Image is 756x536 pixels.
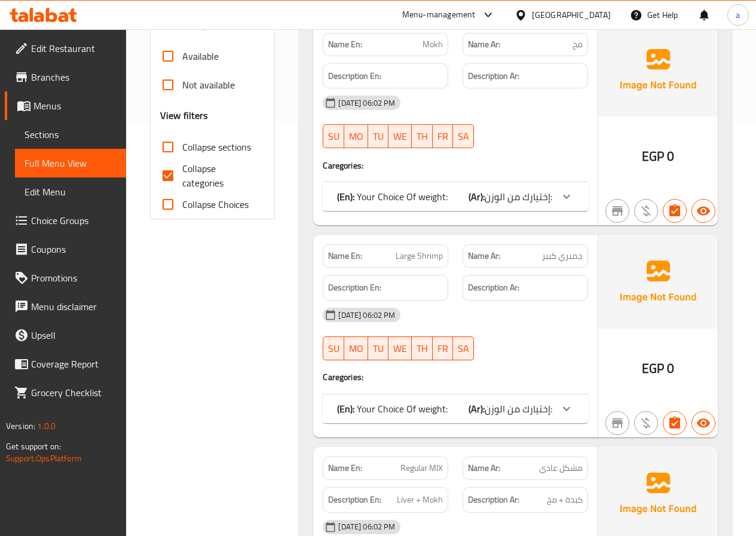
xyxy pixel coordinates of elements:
[182,197,249,212] span: Collapse Choices
[433,124,453,148] button: FR
[344,124,368,148] button: MO
[393,128,407,145] span: WE
[412,124,433,148] button: TH
[25,185,117,199] span: Edit Menu
[396,250,443,262] span: Large Shrimp
[417,340,428,357] span: TH
[33,99,117,113] span: Menus
[598,235,718,328] img: Ae5nvW7+0k+MAAAAAElFTkSuQmCC
[25,127,117,142] span: Sections
[397,492,443,507] span: Liver + Mokh
[412,336,433,360] button: TH
[469,188,485,206] b: (Ar):
[691,411,715,435] button: Available
[393,340,407,357] span: WE
[437,340,448,357] span: FR
[542,250,583,262] span: جمبري كبير
[468,69,519,84] strong: Description Ar:
[323,394,588,423] div: (En): Your Choice Of weight:(Ar):إختيارك من الوزن:
[373,128,384,145] span: TU
[6,418,35,434] span: Version:
[532,8,611,22] div: [GEOGRAPHIC_DATA]
[15,149,126,177] a: Full Menu View
[736,8,740,22] span: a
[458,128,469,145] span: SA
[485,188,552,206] span: إختيارك من الوزن:
[15,120,126,149] a: Sections
[437,128,448,145] span: FR
[5,91,126,120] a: Menus
[31,213,117,228] span: Choice Groups
[417,128,428,145] span: TH
[328,128,339,145] span: SU
[349,128,363,145] span: MO
[5,321,126,350] a: Upsell
[634,411,658,435] button: Purchased item
[323,182,588,211] div: (En): Your Choice Of weight:(Ar):إختيارك من الوزن:
[323,160,588,171] h4: Caregories:
[31,41,117,56] span: Edit Restaurant
[349,340,363,357] span: MO
[388,124,412,148] button: WE
[323,371,588,383] h4: Caregories:
[453,336,474,360] button: SA
[5,350,126,378] a: Coverage Report
[37,418,56,434] span: 1.0.0
[31,70,117,84] span: Branches
[5,264,126,292] a: Promotions
[423,38,443,51] span: Mokh
[642,145,664,168] span: EGP
[31,299,117,314] span: Menu disclaimer
[402,8,476,22] div: Menu-management
[373,340,384,357] span: TU
[323,336,344,360] button: SU
[667,357,674,380] span: 0
[328,38,362,51] strong: Name En:
[160,109,209,122] h3: View filters
[388,336,412,360] button: WE
[328,69,381,84] strong: Description En:
[5,378,126,407] a: Grocery Checklist
[328,280,381,295] strong: Description En:
[160,18,235,32] h3: Availability filters
[182,78,235,92] span: Not available
[458,340,469,357] span: SA
[333,310,400,321] span: [DATE] 06:02 PM
[468,250,500,262] strong: Name Ar:
[337,188,354,206] b: (En):
[15,177,126,206] a: Edit Menu
[333,97,400,109] span: [DATE] 06:02 PM
[485,400,552,418] span: إختيارك من الوزن:
[337,189,448,204] p: Your Choice Of weight:
[6,439,61,454] span: Get support on:
[598,23,718,117] img: Ae5nvW7+0k+MAAAAAElFTkSuQmCC
[31,328,117,342] span: Upsell
[539,462,583,474] span: مشكل عادي
[182,161,256,190] span: Collapse categories
[663,411,687,435] button: Has choices
[31,385,117,400] span: Grocery Checklist
[5,206,126,235] a: Choice Groups
[31,271,117,285] span: Promotions
[328,340,339,357] span: SU
[31,357,117,371] span: Coverage Report
[333,521,400,532] span: [DATE] 06:02 PM
[368,124,388,148] button: TU
[5,34,126,63] a: Edit Restaurant
[182,49,219,63] span: Available
[468,462,500,474] strong: Name Ar:
[323,124,344,148] button: SU
[25,156,117,170] span: Full Menu View
[328,462,362,474] strong: Name En:
[344,336,368,360] button: MO
[5,63,126,91] a: Branches
[337,400,354,418] b: (En):
[469,400,485,418] b: (Ar):
[368,336,388,360] button: TU
[6,451,82,466] a: Support.OpsPlatform
[433,336,453,360] button: FR
[5,292,126,321] a: Menu disclaimer
[337,402,448,416] p: Your Choice Of weight:
[328,492,381,507] strong: Description En:
[328,250,362,262] strong: Name En:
